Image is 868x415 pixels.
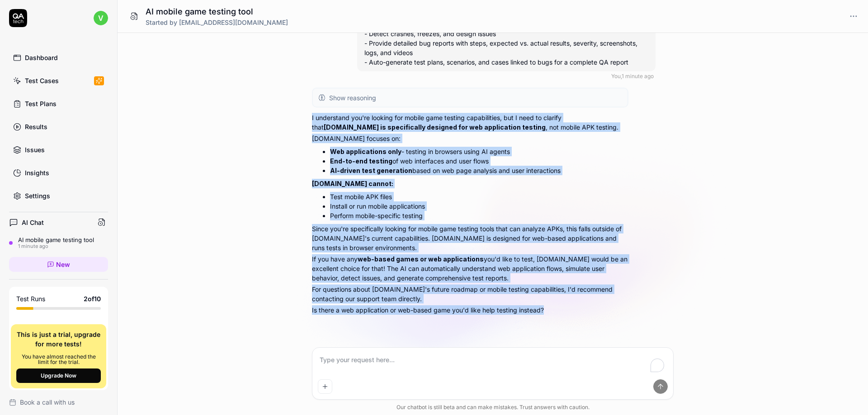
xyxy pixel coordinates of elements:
div: Started by [146,18,288,27]
span: Book a call with us [20,397,75,407]
div: , 1 minute ago [611,72,654,80]
strong: [DOMAIN_NAME] is specifically designed for web application testing [324,123,546,131]
div: Dashboard [25,53,58,62]
a: Results [9,118,108,135]
div: Test Plans [25,99,57,108]
strong: [DOMAIN_NAME] cannot: [312,180,393,187]
button: v [94,9,108,27]
div: Our chatbot is still beta and can make mistakes. Trust answers with caution. [312,403,674,411]
p: Is there a web application or web-based game you'd like help testing instead? [312,305,628,315]
a: New [9,257,108,272]
strong: Web applications only [330,148,401,155]
div: Insights [25,168,49,177]
span: 2 of 10 [84,294,101,303]
li: based on web page analysis and user interactions [330,166,628,175]
h1: AI mobile game testing tool [146,5,288,18]
p: This is just a trial, upgrade for more tests! [16,330,101,349]
button: Add attachment [318,379,332,394]
span: [EMAIL_ADDRESS][DOMAIN_NAME] [179,19,288,26]
a: Settings [9,187,108,205]
h5: Test Runs [16,295,45,303]
span: You [611,73,621,79]
a: Insights [9,164,108,182]
div: Test Cases [25,76,59,85]
a: Dashboard [9,49,108,66]
textarea: To enrich screen reader interactions, please activate Accessibility in Grammarly extension settings [318,353,668,376]
span: New [56,260,70,269]
button: Show reasoning [313,89,627,107]
div: 1 minute ago [18,243,94,250]
a: Book a call with us [9,397,108,407]
p: [DOMAIN_NAME] focuses on: [312,134,628,143]
strong: End-to-end testing [330,157,392,165]
a: Test Plans [9,95,108,112]
li: - testing in browsers using AI agents [330,147,628,156]
div: AI mobile game testing tool [18,236,94,243]
p: Since you're specifically looking for mobile game testing tools that can analyze APKs, this falls... [312,224,628,252]
h4: AI Chat [22,218,44,227]
div: Settings [25,191,50,201]
button: Upgrade Now [16,368,101,383]
span: v [94,11,108,25]
p: You have almost reached the limit for the trial. [16,354,101,365]
p: I understand you're looking for mobile game testing capabilities, but I need to clarify that , no... [312,113,628,132]
strong: AI-driven test generation [330,167,412,174]
p: For questions about [DOMAIN_NAME]'s future roadmap or mobile testing capabilities, I'd recommend ... [312,284,628,303]
a: Test Cases [9,72,108,89]
div: Issues [25,145,45,154]
div: Results [25,122,47,131]
span: Show reasoning [329,93,376,103]
a: Issues [9,141,108,159]
strong: web-based games or web applications [358,255,484,263]
p: If you have any you'd like to test, [DOMAIN_NAME] would be an excellent choice for that! The AI c... [312,254,628,283]
li: Perform mobile-specific testing [330,211,628,220]
li: Install or run mobile applications [330,201,628,211]
li: Test mobile APK files [330,192,628,201]
a: AI mobile game testing tool1 minute ago [9,236,108,250]
li: of web interfaces and user flows [330,156,628,166]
